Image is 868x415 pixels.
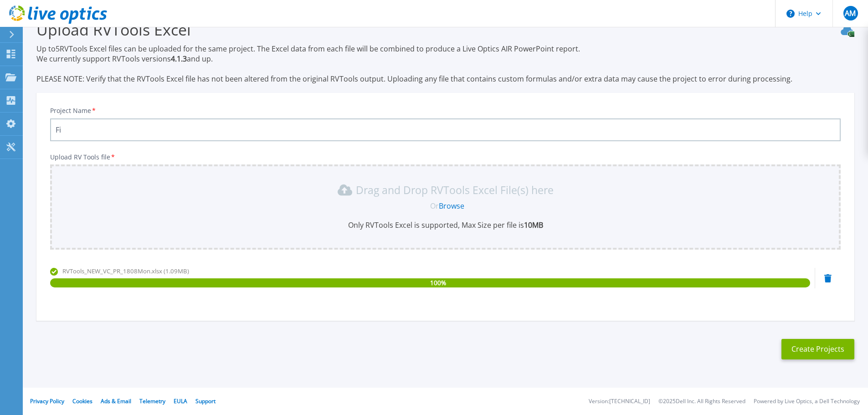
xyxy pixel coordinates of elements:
[524,220,543,230] b: 10MB
[658,399,745,405] li: © 2025 Dell Inc. All Rights Reserved
[56,183,835,230] div: Drag and Drop RVTools Excel File(s) here OrBrowseOnly RVTools Excel is supported, Max Size per fi...
[72,397,92,405] a: Cookies
[50,154,841,161] p: Upload RV Tools file
[754,399,860,405] li: Powered by Live Optics, a Dell Technology
[50,118,841,141] input: Enter Project Name
[195,397,216,405] a: Support
[56,220,835,230] p: Only RVTools Excel is supported, Max Size per file is
[36,44,854,84] p: Up to 5 RVTools Excel files can be uploaded for the same project. The Excel data from each file w...
[430,278,446,287] span: 100 %
[430,201,439,211] span: Or
[101,397,131,405] a: Ads & Email
[589,399,650,405] li: Version: [TECHNICAL_ID]
[174,397,187,405] a: EULA
[439,201,464,211] a: Browse
[356,185,554,195] p: Drag and Drop RVTools Excel File(s) here
[62,267,189,275] span: RVTools_NEW_VC_PR_1808Mon.xlsx (1.09MB)
[845,10,856,17] span: AM
[171,54,187,64] strong: 4.1.3
[50,108,97,114] label: Project Name
[36,19,854,40] h3: Upload RVTools Excel
[139,397,165,405] a: Telemetry
[781,339,854,359] button: Create Projects
[30,397,64,405] a: Privacy Policy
